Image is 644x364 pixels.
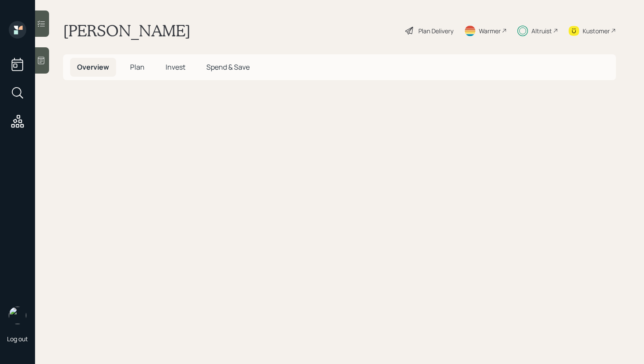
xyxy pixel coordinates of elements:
span: Spend & Save [206,62,250,72]
div: Log out [7,335,28,343]
img: retirable_logo.png [9,307,26,324]
div: Altruist [531,26,552,35]
div: Kustomer [583,26,610,35]
span: Invest [166,62,185,72]
span: Plan [130,62,145,72]
h1: [PERSON_NAME] [63,21,191,40]
div: Plan Delivery [418,26,453,35]
div: Warmer [479,26,501,35]
span: Overview [77,62,109,72]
